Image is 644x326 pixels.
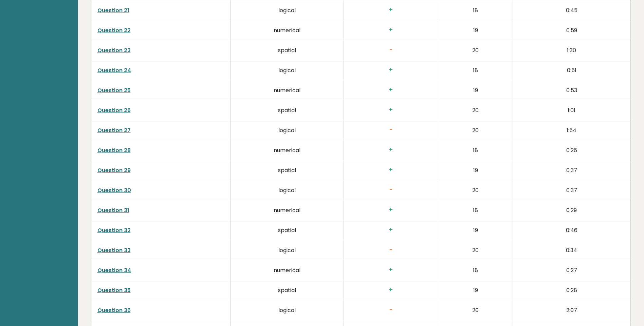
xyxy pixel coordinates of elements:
[349,266,432,273] h3: +
[97,6,129,14] a: Question 21
[513,120,630,140] td: 1:54
[349,46,432,54] h3: -
[438,220,513,240] td: 19
[97,26,131,34] a: Question 22
[438,200,513,220] td: 18
[513,80,630,100] td: 0:53
[97,206,129,214] a: Question 31
[438,140,513,160] td: 18
[349,86,432,94] h3: +
[231,280,344,300] td: spatial
[349,26,432,34] h3: +
[349,6,432,14] h3: +
[97,106,131,114] a: Question 26
[438,180,513,200] td: 20
[349,226,432,233] h3: +
[438,40,513,60] td: 20
[231,80,344,100] td: numerical
[231,260,344,280] td: numerical
[97,146,131,154] a: Question 28
[513,220,630,240] td: 0:46
[513,40,630,60] td: 1:30
[438,240,513,260] td: 20
[513,60,630,80] td: 0:51
[231,0,344,20] td: logical
[97,186,131,194] a: Question 30
[97,46,131,54] a: Question 23
[513,0,630,20] td: 0:45
[438,300,513,320] td: 20
[513,200,630,220] td: 0:29
[349,246,432,253] h3: -
[438,120,513,140] td: 20
[349,106,432,114] h3: +
[438,60,513,80] td: 18
[97,126,131,134] a: Question 27
[513,280,630,300] td: 0:28
[349,66,432,74] h3: +
[349,126,432,134] h3: -
[438,160,513,180] td: 19
[349,306,432,313] h3: -
[349,146,432,154] h3: +
[513,180,630,200] td: 0:37
[231,120,344,140] td: logical
[349,186,432,193] h3: -
[513,300,630,320] td: 2:07
[513,20,630,40] td: 0:59
[438,20,513,40] td: 19
[97,86,131,94] a: Question 25
[97,66,131,74] a: Question 24
[513,100,630,120] td: 1:01
[438,0,513,20] td: 18
[231,100,344,120] td: spatial
[231,180,344,200] td: logical
[97,286,131,294] a: Question 35
[231,220,344,240] td: spatial
[438,100,513,120] td: 20
[97,306,131,314] a: Question 36
[349,286,432,293] h3: +
[513,240,630,260] td: 0:34
[97,246,131,254] a: Question 33
[438,260,513,280] td: 18
[438,80,513,100] td: 19
[513,260,630,280] td: 0:27
[438,280,513,300] td: 19
[513,160,630,180] td: 0:37
[231,140,344,160] td: numerical
[231,200,344,220] td: numerical
[231,60,344,80] td: logical
[97,226,131,234] a: Question 32
[231,40,344,60] td: spatial
[349,166,432,174] h3: +
[97,266,131,274] a: Question 34
[97,166,131,174] a: Question 29
[513,140,630,160] td: 0:26
[231,300,344,320] td: logical
[231,20,344,40] td: numerical
[231,160,344,180] td: spatial
[231,240,344,260] td: logical
[349,206,432,213] h3: +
